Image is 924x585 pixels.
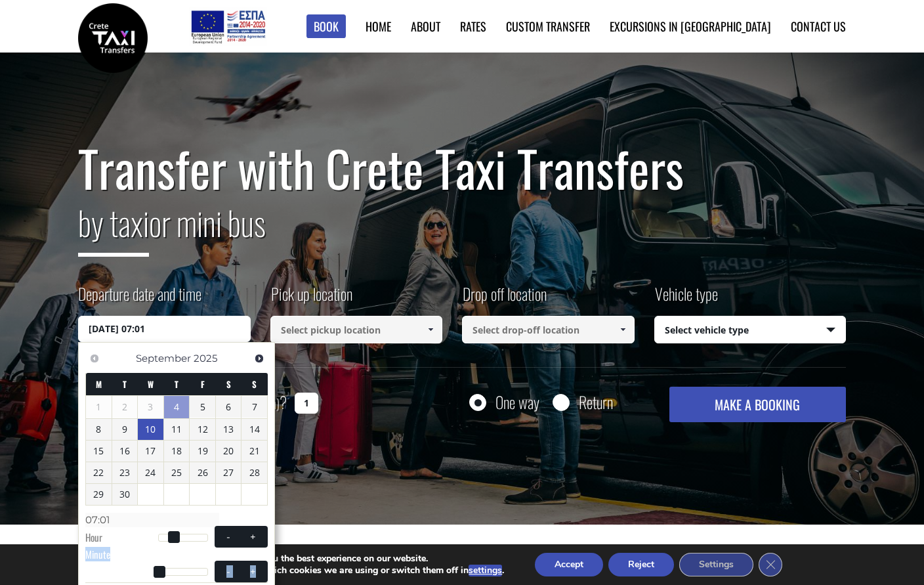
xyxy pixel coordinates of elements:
button: + [241,531,265,543]
a: 17 [138,441,163,462]
button: - [217,565,240,578]
a: 7 [241,397,267,418]
a: 4 [164,396,190,418]
a: Rates [460,18,486,35]
p: We are using cookies to give you the best experience on our website. [139,553,504,565]
a: 5 [190,397,215,418]
a: Next [250,349,268,367]
span: 3 [138,397,163,418]
a: Previous [85,349,103,367]
a: 29 [86,484,112,505]
a: 13 [216,419,241,440]
a: 14 [241,419,267,440]
a: 27 [216,462,241,483]
span: Monday [96,378,102,391]
label: Departure date and time [78,282,201,316]
label: Pick up location [270,282,352,316]
input: Select drop-off location [462,316,635,343]
a: 26 [190,462,215,483]
a: Show All Items [420,316,442,343]
a: Crete Taxi Transfers | Safe Taxi Transfer Services from to Heraklion Airport, Chania Airport, Ret... [78,30,148,43]
a: 21 [241,441,267,462]
a: 23 [112,462,138,483]
a: 8 [86,419,112,440]
span: Wednesday [148,378,154,391]
a: Book [306,14,346,39]
button: MAKE A BOOKING [669,387,846,422]
a: 11 [164,419,190,440]
button: settings [469,565,502,576]
a: 9 [112,419,138,440]
button: Accept [535,553,603,576]
img: e-bannersEUERDF180X90.jpg [189,7,267,46]
a: About [411,18,440,35]
a: 10 [138,419,163,440]
dt: Hour [85,531,158,548]
a: 30 [112,484,138,505]
a: 19 [190,441,215,462]
span: Tuesday [123,378,127,391]
label: Drop off location [462,282,547,316]
p: You can find out more about which cookies we are using or switch them off in . [139,565,504,576]
label: Vehicle type [654,282,718,316]
span: Select vehicle type [655,316,846,344]
span: Previous [89,353,100,364]
a: 22 [86,462,112,483]
span: Thursday [175,378,178,391]
span: 2025 [194,352,217,364]
span: 1 [86,397,112,418]
a: Contact us [791,18,846,35]
span: Friday [201,378,205,391]
span: by taxi [78,198,149,257]
a: 20 [216,441,241,462]
span: 2 [112,397,138,418]
a: 6 [216,397,241,418]
input: Select pickup location [270,316,443,343]
a: Excursions in [GEOGRAPHIC_DATA] [610,18,771,35]
button: Reject [608,553,674,576]
label: One way [495,394,539,410]
h2: or mini bus [78,196,846,267]
a: 25 [164,462,190,483]
a: 24 [138,462,163,483]
span: Sunday [252,378,257,391]
span: Next [254,353,264,364]
a: 18 [164,441,190,462]
a: 15 [86,441,112,462]
a: Home [366,18,391,35]
a: Show All Items [612,316,633,343]
a: 12 [190,419,215,440]
dt: Minute [85,548,158,565]
button: - [217,531,240,543]
button: + [241,565,265,578]
button: Close GDPR Cookie Banner [759,553,782,576]
button: Settings [679,553,753,576]
a: 28 [241,462,267,483]
img: Crete Taxi Transfers | Safe Taxi Transfer Services from to Heraklion Airport, Chania Airport, Ret... [78,3,148,73]
label: Return [579,394,613,410]
a: Custom Transfer [506,18,590,35]
h1: Transfer with Crete Taxi Transfers [78,141,846,196]
a: 16 [112,441,138,462]
span: Saturday [226,378,231,391]
span: September [136,352,191,364]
